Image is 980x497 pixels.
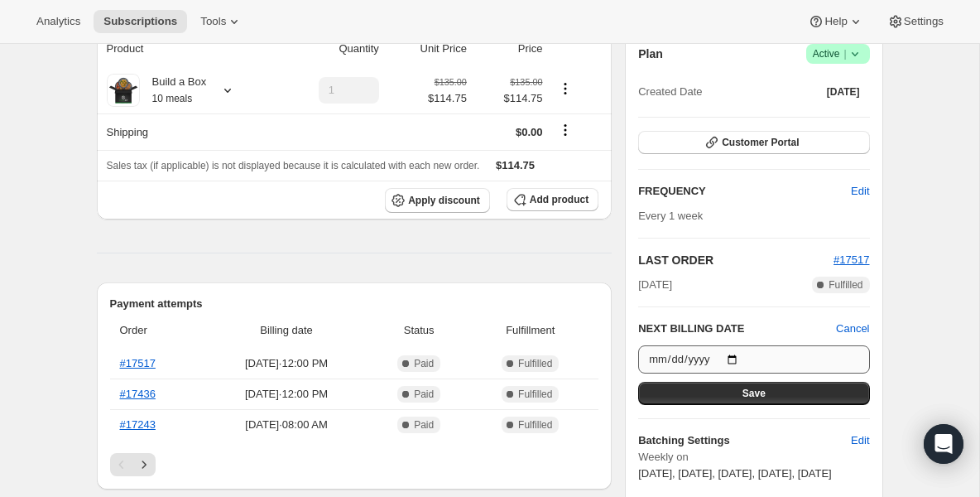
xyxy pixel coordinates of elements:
span: Tools [200,15,226,28]
span: Created Date [638,84,702,100]
span: Apply discount [408,194,480,207]
span: Sales tax (if applicable) is not displayed because it is calculated with each new order. [107,160,480,171]
span: Add product [530,193,588,206]
span: Subscriptions [103,15,177,28]
span: Every 1 week [638,210,703,222]
h6: Batching Settings [638,432,851,449]
h2: LAST ORDER [638,252,833,268]
div: Build a Box [140,74,207,107]
span: Fulfilled [518,388,552,401]
button: Help [798,10,873,33]
h2: Plan [638,46,663,62]
a: #17517 [120,357,156,369]
button: Next [132,453,156,476]
th: Product [97,31,275,67]
small: 10 meals [152,93,193,104]
button: Subscriptions [94,10,187,33]
span: $114.75 [428,90,467,107]
span: $114.75 [477,90,543,107]
span: [DATE] · 12:00 PM [207,386,366,403]
h2: Payment attempts [110,296,599,312]
h2: NEXT BILLING DATE [638,321,836,337]
span: Customer Portal [722,136,799,149]
span: Edit [851,183,869,200]
button: Settings [877,10,954,33]
span: Save [742,387,766,400]
nav: Pagination [110,453,599,476]
th: Shipping [97,113,275,150]
button: #17517 [833,252,869,268]
div: Open Intercom Messenger [924,424,963,464]
button: [DATE] [817,80,870,104]
span: Paid [414,388,434,401]
span: Paid [414,357,434,370]
th: Quantity [275,31,384,67]
span: Fulfilled [518,418,552,432]
span: [DATE] [827,85,860,99]
img: product img [107,74,140,107]
th: Order [110,312,203,349]
small: $135.00 [435,77,467,87]
span: Settings [904,15,944,28]
button: Save [638,382,869,405]
a: #17517 [833,253,869,266]
a: #17243 [120,418,156,431]
span: [DATE], [DATE], [DATE], [DATE], [DATE] [638,467,832,480]
span: [DATE] [638,277,672,293]
button: Edit [841,427,879,454]
span: [DATE] · 12:00 PM [207,355,366,372]
span: Analytics [36,15,80,28]
small: $135.00 [510,77,542,87]
span: Weekly on [638,449,869,466]
span: [DATE] · 08:00 AM [207,417,366,433]
button: Edit [841,178,879,205]
th: Unit Price [384,31,472,67]
button: Product actions [552,80,579,98]
button: Apply discount [385,188,490,213]
span: Edit [851,432,869,449]
span: Status [376,322,462,339]
span: $114.75 [496,159,535,171]
span: $0.00 [516,126,543,138]
button: Tools [190,10,252,33]
span: Fulfilled [518,357,552,370]
h2: FREQUENCY [638,183,851,200]
button: Customer Portal [638,131,869,154]
th: Price [472,31,548,67]
button: Shipping actions [552,121,579,139]
span: | [843,47,846,60]
span: Active [813,46,863,62]
button: Cancel [836,321,869,337]
a: #17436 [120,388,156,400]
button: Add product [507,188,598,211]
span: Billing date [207,322,366,339]
span: Fulfillment [472,322,588,339]
span: Help [824,15,847,28]
span: Fulfilled [829,278,862,292]
button: Analytics [26,10,90,33]
span: Paid [414,418,434,432]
